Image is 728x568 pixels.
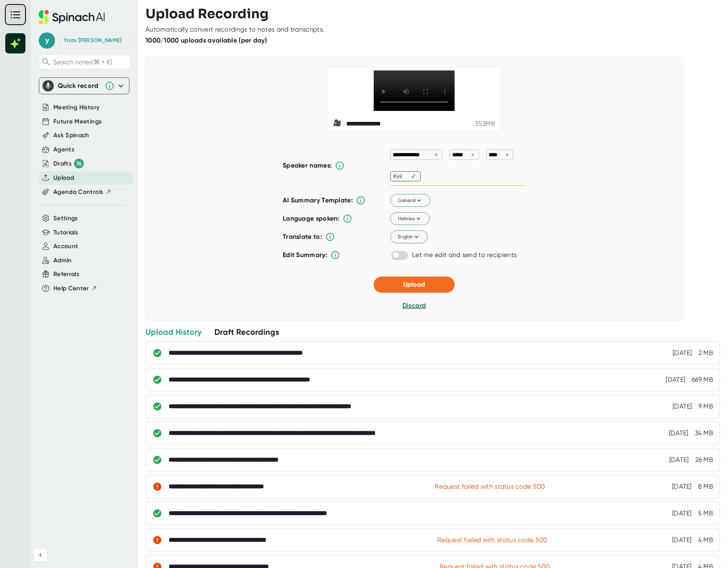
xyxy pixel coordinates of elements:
[666,376,685,384] div: 8/12/2025, 12:41:55 PM
[374,277,455,293] button: Upload
[669,456,689,464] div: 6/10/2025, 8:45:36 AM
[53,256,72,265] button: Admin
[695,429,713,437] div: 34 MB
[698,483,713,491] div: 8 MB
[698,402,713,411] div: 9 MB
[53,187,103,197] span: Agenda Controls
[283,162,332,169] b: Speaker names:
[34,549,47,562] button: Collapse sidebar
[214,327,279,337] div: Draft Recordings
[53,187,112,197] button: Agenda Controls
[53,117,102,126] button: Future Meetings
[53,214,78,223] button: Settings
[63,37,121,44] div: Yoav Grossman
[53,242,78,251] button: Account
[53,173,74,183] button: Upload
[53,284,89,293] span: Help Center
[390,194,430,207] button: General
[669,429,688,437] div: 6/18/2025, 11:40:37 AM
[437,536,548,544] div: Request failed with status code 500
[698,536,713,544] div: 4 MB
[672,483,692,491] div: 6/10/2025, 8:40:50 AM
[74,159,84,168] div: 76
[469,151,476,159] div: ×
[146,36,267,44] b: 1000/1000 uploads available (per day)
[673,349,692,357] div: 8/24/2025, 8:20:08 AM
[58,82,101,90] div: Quick record
[433,151,440,159] div: ×
[146,26,324,34] div: Automatically convert recordings to notes and transcripts.
[53,159,84,168] div: Drafts
[403,281,425,288] span: Upload
[283,196,353,204] b: AI Summary Template:
[695,456,713,464] div: 26 MB
[53,228,78,237] button: Tutorials
[53,131,89,140] button: Ask Spinach
[53,103,99,112] button: Meeting History
[698,509,713,517] div: 5 MB
[390,213,430,225] button: Hebrew
[673,402,692,411] div: 7/2/2025, 12:57:08 PM
[412,251,516,259] div: Let me edit and send to recipients
[283,215,339,222] b: Language spoken:
[53,159,84,168] button: Drafts 76
[333,119,343,129] span: video
[692,376,713,384] div: 669 MB
[672,509,692,517] div: 6/10/2025, 7:47:48 AM
[475,120,495,128] div: 353 MB
[402,301,426,311] button: Discard
[39,32,55,49] span: y
[390,231,427,244] button: English
[53,58,128,66] span: Search notes (⌘ + K)
[672,536,692,544] div: 6/10/2025, 7:47:31 AM
[53,270,79,279] button: Referrals
[398,233,420,240] span: English
[435,483,545,491] div: Request failed with status code 500
[283,251,327,259] b: Edit Summary:
[398,215,422,222] span: Hebrew
[698,349,713,357] div: 2 MB
[53,145,74,154] button: Agents
[146,327,201,337] div: Upload History
[283,233,322,240] b: Translate to:
[53,284,97,293] button: Help Center
[42,78,126,94] div: Quick record
[398,197,423,204] span: General
[402,302,426,309] span: Discard
[146,6,720,21] h3: Upload Recording
[504,151,511,159] div: ×
[411,172,418,180] div: ✓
